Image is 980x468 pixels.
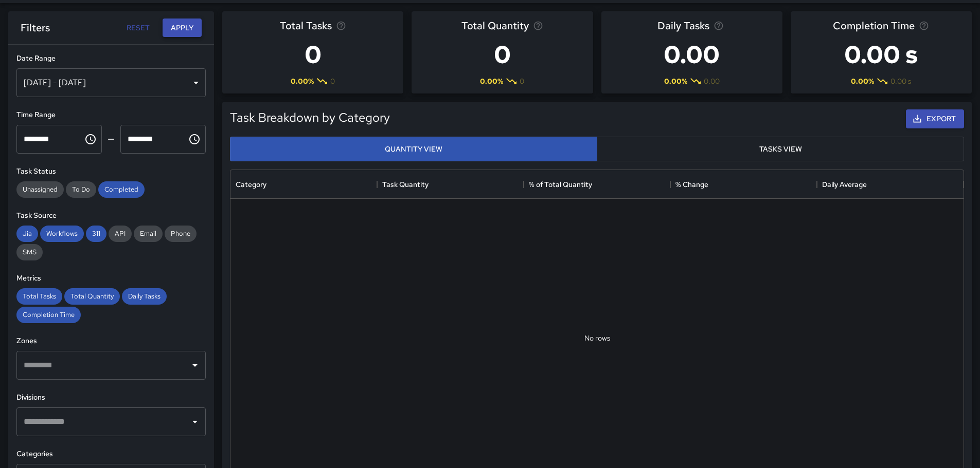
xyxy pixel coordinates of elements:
span: 0.00 s [890,76,911,86]
h6: Metrics [16,273,206,284]
span: Jia [16,229,38,238]
span: API [109,229,132,238]
div: Daily Average [822,170,867,199]
span: Total Quantity [461,17,529,34]
div: Daily Average [817,170,964,199]
div: Category [230,170,377,199]
span: Completed [98,185,145,194]
span: 311 [86,229,106,238]
span: 0.00 [704,76,720,86]
div: Completion Time [16,307,81,323]
button: Apply [163,18,202,38]
div: 311 [86,226,106,242]
span: Phone [165,229,197,238]
div: % Change [670,170,817,199]
span: 0.00 % [851,76,874,86]
h6: Date Range [16,53,206,64]
h6: Task Source [16,210,206,221]
div: Unassigned [16,181,64,198]
div: Jia [16,226,38,242]
button: Open [188,358,202,372]
span: 0.00 % [664,76,687,86]
div: Task Quantity [382,170,429,199]
div: % of Total Quantity [529,170,592,199]
h6: Categories [16,448,206,460]
h3: 0.00 s [833,34,929,75]
h3: 0 [461,34,543,75]
svg: Total number of tasks in the selected period, compared to the previous period. [336,21,346,31]
button: Choose time, selected time is 12:00 AM [80,129,101,149]
h6: Divisions [16,392,206,403]
div: Task Quantity [377,170,524,199]
span: SMS [16,248,43,256]
span: Daily Tasks [657,17,709,34]
h3: 0 [280,34,346,75]
div: Phone [165,226,197,242]
span: 0.00 % [480,76,503,86]
button: Tasks View [597,137,964,162]
svg: Average number of tasks per day in the selected period, compared to the previous period. [714,21,724,31]
span: Workflows [40,229,84,238]
div: Total Quantity [64,288,120,305]
div: Daily Tasks [122,288,167,305]
span: Total Tasks [16,292,62,301]
div: Category [236,170,266,199]
button: Quantity View [230,137,597,162]
span: 0.00 % [291,76,314,86]
h6: Time Range [16,109,206,121]
h6: Filters [21,20,50,36]
span: 0 [520,76,524,86]
div: % of Total Quantity [524,170,670,199]
div: [DATE] - [DATE] [16,68,206,97]
h6: Task Status [16,166,206,177]
div: % Change [675,170,708,199]
span: To Do [66,185,96,194]
span: 0 [330,76,335,86]
span: Unassigned [16,185,64,194]
div: Completed [98,181,145,198]
div: SMS [16,244,43,260]
svg: Total task quantity in the selected period, compared to the previous period. [533,21,543,31]
span: Total Quantity [64,292,120,301]
div: To Do [66,181,96,198]
button: Reset [121,18,154,38]
h5: Task Breakdown by Category [230,109,390,126]
h3: 0.00 [657,34,726,75]
h6: Zones [16,335,206,347]
button: Export [906,109,964,128]
span: Email [134,229,163,238]
button: Open [188,415,202,429]
span: Completion Time [16,310,81,319]
div: Email [134,226,163,242]
div: Total Tasks [16,288,62,305]
svg: Average time taken to complete tasks in the selected period, compared to the previous period. [919,21,929,31]
span: Total Tasks [280,17,332,34]
div: Workflows [40,226,84,242]
div: API [109,226,132,242]
span: Daily Tasks [122,292,167,301]
span: Completion Time [833,17,915,34]
button: Choose time, selected time is 11:59 PM [184,129,205,149]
